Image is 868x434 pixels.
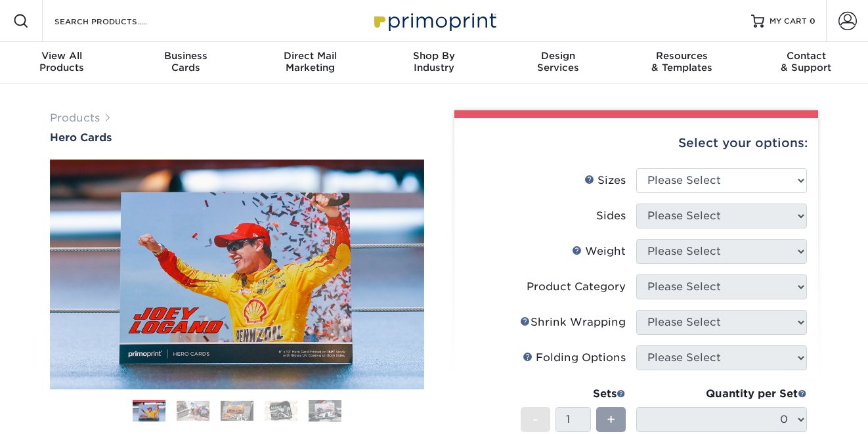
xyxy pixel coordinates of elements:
[636,386,807,402] div: Quantity per Set
[177,401,209,421] img: Hero Cards 02
[527,279,626,295] div: Product Category
[465,118,808,168] div: Select your options:
[596,208,626,224] div: Sides
[496,42,620,84] a: DesignServices
[372,42,496,84] a: Shop ByIndustry
[248,50,372,62] span: Direct Mail
[496,50,620,74] div: Services
[221,401,253,421] img: Hero Cards 03
[810,16,815,26] span: 0
[521,386,626,402] div: Sets
[124,42,248,84] a: BusinessCards
[372,50,496,62] span: Shop By
[572,244,626,259] div: Weight
[372,50,496,74] div: Industry
[53,13,181,29] input: SEARCH PRODUCTS.....
[133,401,165,422] img: Hero Cards 01
[620,50,744,74] div: & Templates
[248,50,372,74] div: Marketing
[496,50,620,62] span: Design
[770,16,807,27] span: MY CART
[265,401,297,421] img: Hero Cards 04
[50,112,100,124] a: Products
[248,42,372,84] a: Direct MailMarketing
[124,50,248,74] div: Cards
[50,157,424,392] img: Hero Cards 01
[368,7,500,35] img: Primoprint
[620,42,744,84] a: Resources& Templates
[744,50,868,74] div: & Support
[744,42,868,84] a: Contact& Support
[50,131,424,144] a: Hero Cards
[584,173,626,188] div: Sizes
[523,350,626,366] div: Folding Options
[309,399,341,422] img: Hero Cards 05
[607,410,615,429] span: +
[520,315,626,330] div: Shrink Wrapping
[532,410,538,429] span: -
[744,50,868,62] span: Contact
[620,50,744,62] span: Resources
[124,50,248,62] span: Business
